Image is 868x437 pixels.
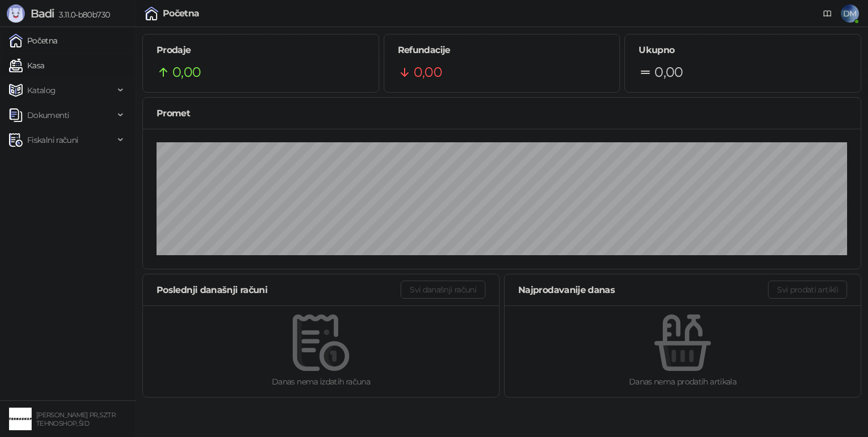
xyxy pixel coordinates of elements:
h5: Prodaje [157,43,365,57]
button: Svi prodati artikli [768,281,847,299]
img: 64x64-companyLogo-68805acf-9e22-4a20-bcb3-9756868d3d19.jpeg [9,408,32,430]
span: 0,00 [414,62,442,83]
a: Dokumentacija [818,5,836,23]
div: Danas nema izdatih računa [161,375,481,388]
a: Početna [9,29,58,52]
span: 3.11.0-b80b730 [54,10,110,20]
span: Fiskalni računi [27,129,78,151]
span: DM [841,5,859,23]
small: [PERSON_NAME] PR, SZTR TEHNOSHOP, ŠID [36,411,115,427]
img: Logo [7,5,25,23]
a: Kasa [9,54,44,77]
span: Dokumenti [27,104,69,126]
span: Katalog [27,79,56,102]
div: Danas nema prodatih artikala [523,375,843,388]
h5: Ukupno [639,43,847,57]
h5: Refundacije [398,43,606,57]
div: Poslednji današnji računi [157,283,401,297]
span: 0,00 [172,62,201,83]
div: Početna [163,9,199,18]
div: Najprodavanije danas [518,283,768,297]
span: Badi [31,7,54,20]
button: Svi današnji računi [401,281,485,299]
div: Promet [157,106,847,120]
span: 0,00 [654,62,683,83]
